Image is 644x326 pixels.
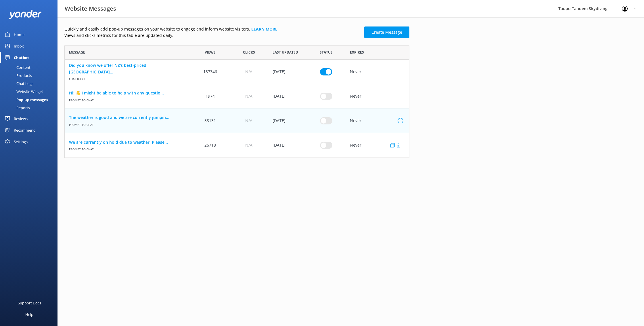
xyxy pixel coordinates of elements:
[69,62,187,75] a: Did you know we offer NZ's best-priced [GEOGRAPHIC_DATA]...
[14,29,24,40] div: Home
[346,133,409,158] div: Never
[3,71,32,79] div: Products
[64,26,361,32] p: Quickly and easily add pop-up messages on your website to engage and inform website visitors.
[14,52,29,63] div: Chatbot
[69,75,187,81] span: Chat bubble
[69,145,187,151] span: Prompt to Chat
[64,60,409,84] div: row
[65,4,116,13] h3: Website Messages
[14,40,24,52] div: Inbox
[346,109,409,133] div: Never
[25,309,33,320] div: Help
[64,32,361,39] p: Views and clicks metrics for this table are updated daily.
[273,50,298,55] span: Last updated
[3,96,48,104] div: Pop-up messages
[69,50,85,55] span: Message
[245,69,252,75] span: N/A
[14,113,28,124] div: Reviews
[3,71,57,79] a: Products
[245,93,252,99] span: N/A
[3,88,57,96] a: Website Widget
[69,90,187,96] a: Hi! 👋 I might be able to help with any questio...
[3,88,43,96] div: Website Widget
[14,136,28,147] div: Settings
[3,63,30,71] div: Content
[64,133,409,158] div: row
[191,109,229,133] div: 38131
[268,109,307,133] div: 19 Sep 2025
[64,84,409,109] div: row
[69,139,187,145] a: We are currently on hold due to weather. Please...
[69,114,187,121] a: The weather is good and we are currently jumpin...
[268,84,307,109] div: 07 May 2025
[64,109,409,133] div: row
[64,60,409,158] div: grid
[3,63,57,71] a: Content
[268,60,307,84] div: 30 Jan 2025
[3,104,57,112] a: Reports
[191,133,229,158] div: 26718
[205,50,216,55] span: Views
[243,50,255,55] span: Clicks
[191,84,229,109] div: 1974
[3,79,57,88] a: Chat Logs
[346,84,409,109] div: Never
[251,26,277,32] a: Learn more
[364,26,409,38] a: Create Message
[245,117,252,124] span: N/A
[268,133,307,158] div: 19 Sep 2025
[69,96,187,102] span: Prompt to Chat
[3,96,57,104] a: Pop-up messages
[191,60,229,84] div: 187346
[3,79,33,88] div: Chat Logs
[3,104,30,112] div: Reports
[14,124,36,136] div: Recommend
[350,50,364,55] span: Expires
[9,10,42,19] img: yonder-white-logo.png
[320,50,333,55] span: Status
[346,60,409,84] div: Never
[69,121,187,127] span: Prompt to Chat
[18,297,41,309] div: Support Docs
[245,142,252,148] span: N/A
